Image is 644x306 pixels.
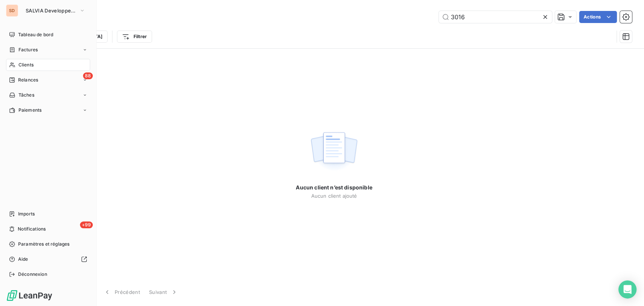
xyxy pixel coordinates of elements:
span: Factures [18,46,38,53]
span: Relances [18,77,38,83]
span: SALVIA Developpement [26,8,76,14]
button: Suivant [144,284,183,300]
a: Aide [6,253,90,265]
span: Aide [18,256,28,263]
span: Clients [18,62,34,68]
button: Précédent [99,284,144,300]
span: Notifications [18,226,46,232]
span: Imports [18,211,35,217]
span: Paramètres et réglages [18,241,69,248]
button: Filtrer [117,31,152,43]
span: Aucun client ajouté [311,193,357,199]
input: Rechercher [439,11,552,23]
span: Tâches [18,92,34,98]
img: empty state [310,128,358,175]
span: Aucun client n’est disponible [296,184,372,191]
span: 88 [83,72,93,79]
button: Actions [579,11,617,23]
img: Logo LeanPay [6,289,53,301]
span: Paiements [18,107,41,114]
span: +99 [80,221,93,228]
span: Tableau de bord [18,31,53,38]
span: Déconnexion [18,271,47,278]
div: Open Intercom Messenger [618,280,636,298]
div: SD [6,5,18,17]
